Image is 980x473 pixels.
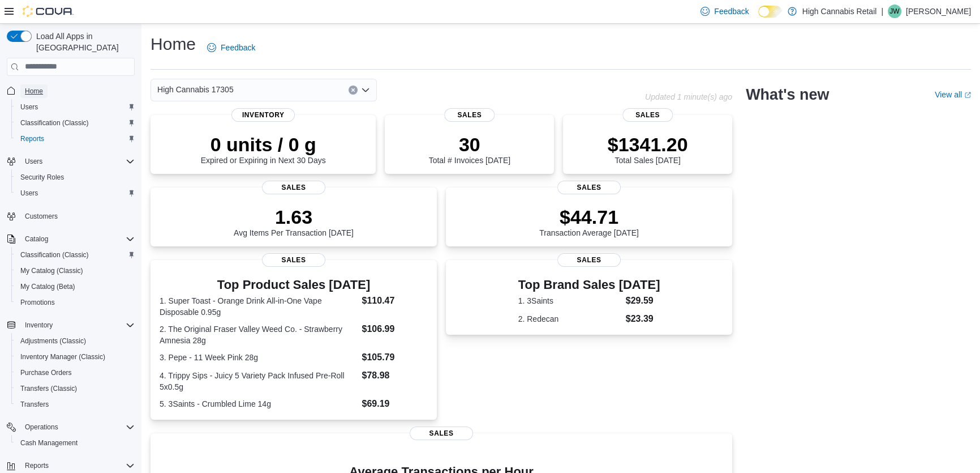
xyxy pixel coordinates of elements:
[262,253,325,267] span: Sales
[16,132,49,146] a: Reports
[20,420,63,434] button: Operations
[557,253,621,267] span: Sales
[16,382,81,395] a: Transfers (Classic)
[20,318,135,332] span: Inventory
[20,232,135,246] span: Catalog
[11,263,139,279] button: My Catalog (Classic)
[16,366,135,380] span: Purchase Orders
[714,6,749,17] span: Feedback
[539,206,639,228] p: $44.71
[16,264,135,278] span: My Catalog (Classic)
[362,322,428,336] dd: $106.99
[25,461,49,470] span: Reports
[429,133,510,165] div: Total # Invoices [DATE]
[444,108,495,122] span: Sales
[906,5,971,18] p: [PERSON_NAME]
[25,423,58,432] span: Operations
[16,171,135,184] span: Security Roles
[11,397,139,412] button: Transfers
[201,133,326,156] p: 0 units / 0 g
[410,427,473,440] span: Sales
[160,278,428,292] h3: Top Product Sales [DATE]
[16,366,76,380] a: Purchase Orders
[16,436,82,450] a: Cash Management
[889,5,899,18] span: JW
[20,318,57,332] button: Inventory
[11,169,139,185] button: Security Roles
[221,42,255,53] span: Feedback
[20,250,89,259] span: Classification (Classic)
[25,87,43,96] span: Home
[20,210,62,223] a: Customers
[20,282,75,291] span: My Catalog (Beta)
[622,108,673,122] span: Sales
[160,323,358,346] dt: 2. The Original Fraser Valley Weed Co. - Strawberry Amnesia 28g
[20,368,72,377] span: Purchase Orders
[2,419,139,435] button: Operations
[234,206,354,228] p: 1.63
[746,86,829,104] h2: What's new
[2,317,139,333] button: Inventory
[23,6,74,17] img: Cova
[16,334,91,348] a: Adjustments (Classic)
[16,248,93,262] a: Classification (Classic)
[16,280,80,293] a: My Catalog (Beta)
[25,157,42,166] span: Users
[11,279,139,295] button: My Catalog (Beta)
[16,116,135,130] span: Classification (Classic)
[964,92,971,99] svg: External link
[608,133,688,165] div: Total Sales [DATE]
[361,86,370,95] button: Open list of options
[11,381,139,397] button: Transfers (Classic)
[626,312,660,326] dd: $23.39
[16,436,135,450] span: Cash Management
[518,313,621,325] dt: 2. Redecan
[231,108,295,122] span: Inventory
[20,189,38,198] span: Users
[160,398,358,410] dt: 5. 3Saints - Crumbled Lime 14g
[20,298,55,307] span: Promotions
[758,6,782,18] input: Dark Mode
[20,420,135,434] span: Operations
[20,173,64,182] span: Security Roles
[25,212,58,221] span: Customers
[160,295,358,318] dt: 1. Super Toast - Orange Drink All-in-One Vape Disposable 0.95g
[32,31,135,53] span: Load All Apps in [GEOGRAPHIC_DATA]
[16,264,88,278] a: My Catalog (Classic)
[20,84,48,98] a: Home
[557,181,621,194] span: Sales
[20,384,77,393] span: Transfers (Classic)
[25,235,48,244] span: Catalog
[362,369,428,382] dd: $78.98
[935,90,971,99] a: View allExternal link
[362,397,428,411] dd: $69.19
[20,155,47,168] button: Users
[881,5,883,18] p: |
[11,99,139,115] button: Users
[20,118,89,127] span: Classification (Classic)
[20,459,53,472] button: Reports
[11,185,139,201] button: Users
[11,295,139,310] button: Promotions
[16,296,59,309] a: Promotions
[16,171,68,184] a: Security Roles
[16,132,135,146] span: Reports
[16,116,93,130] a: Classification (Classic)
[262,181,325,194] span: Sales
[16,398,53,411] a: Transfers
[20,134,44,143] span: Reports
[20,438,78,448] span: Cash Management
[2,83,139,99] button: Home
[20,209,135,223] span: Customers
[157,83,234,96] span: High Cannabis 17305
[20,266,83,275] span: My Catalog (Classic)
[20,232,53,246] button: Catalog
[16,334,135,348] span: Adjustments (Classic)
[429,133,510,156] p: 30
[151,33,196,56] h1: Home
[2,208,139,224] button: Customers
[20,352,105,361] span: Inventory Manager (Classic)
[16,350,110,364] a: Inventory Manager (Classic)
[518,295,621,306] dt: 1. 3Saints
